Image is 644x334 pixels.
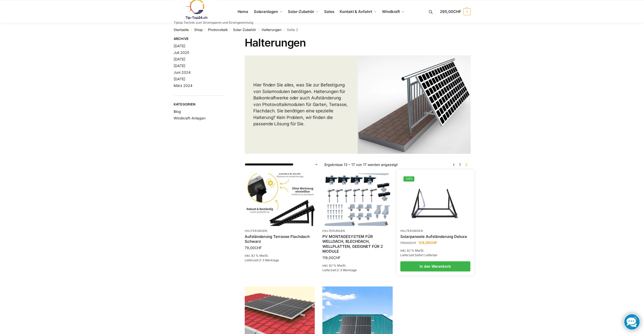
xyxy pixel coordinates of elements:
[252,0,284,23] a: Solaranlagen
[430,240,437,245] span: CHF
[174,70,191,74] a: Juni 2024
[233,28,256,32] a: Solar-Zubehör
[245,253,315,258] p: inkl. 8,1 % MwSt.
[174,109,181,114] a: Blog
[174,44,185,48] a: [DATE]
[322,234,392,254] a: PV MONTAGESYSTEM FÜR WELLDACH, BLECHDACH, WELLPLATTEN, GEEIGNET FÜR 2 MODULE
[358,55,471,154] img: Halterungen
[410,241,416,245] span: CHF
[245,229,267,233] a: Halterungen
[333,255,340,260] span: CHF
[322,229,345,233] a: Halterungen
[174,21,253,24] p: Tiptop Technik zum Stromsparen und Stromgewinnung
[245,234,315,244] a: Aufständerung Terrasse Flachdach Schwarz
[322,173,392,226] img: PV MONTAGESYSTEM FÜR WELLDACH, BLECHDACH, WELLPLATTEN, GEEIGNET FÜR 2 MODULE
[174,83,192,88] a: März 2024
[174,116,205,120] a: Windkraft-Anlagen
[380,0,407,23] a: Windkraft
[322,268,357,272] span: Lieferzeit:
[400,234,470,239] a: Solarpaneele Aufständerung Deluxe
[174,50,189,55] a: Juli 2025
[253,82,349,127] p: Hier finden Sie alles, was Sie zur Befestigung von Solarmodulen benötigen. Halterungen für Balkon...
[322,263,392,268] p: inkl. 8,1 % MwSt.
[255,246,262,250] span: CHF
[452,162,456,167] a: ←
[256,28,261,32] span: /
[174,28,189,32] a: Startseite
[174,64,185,68] a: [DATE]
[400,229,423,233] a: Halterungen
[228,28,233,32] span: /
[282,28,287,32] span: /
[224,37,227,42] button: Close filters
[400,261,470,271] a: In den Warenkorb legen: „Solarpaneele Aufständerung Deluxe“
[458,162,462,167] a: Seite 1
[245,162,318,167] select: Shop-Reihenfolge
[174,57,185,61] a: [DATE]
[322,0,336,23] a: Sales
[464,8,471,15] span: 1
[286,0,321,23] a: Solar-Zubehör
[245,36,470,49] h1: Halterungen
[401,174,470,225] a: -28%Solarpaneele Aufständerung für Terrasse
[340,9,372,14] span: Kontakt & Anfahrt
[324,162,398,167] p: Ergebnisse 13 – 17 von 17 werden angezeigt
[415,253,438,257] span: Sofort Lieferbar
[382,9,400,14] span: Windkraft
[174,36,224,41] span: Archive
[401,174,470,225] img: Solarpaneele Aufständerung für Terrasse
[400,248,470,253] p: inkl. 8,1 % MwSt.
[440,4,470,19] a: 295,00CHF 1
[400,241,416,245] bdi: 179,00
[262,28,282,32] a: Halterungen
[322,255,340,260] bdi: 119,00
[450,162,470,167] nav: Produkt-Seitennummerierung
[174,77,185,81] a: [DATE]
[400,253,438,257] span: Lieferzeit:
[453,9,461,14] span: CHF
[418,240,437,245] bdi: 129,00
[208,28,228,32] a: Photovoltaik
[464,162,469,167] span: Seite 2
[203,28,208,32] span: /
[440,9,461,14] span: 295,00
[189,28,194,32] span: /
[259,258,279,262] span: 2-3 Werktage
[338,0,379,23] a: Kontakt & Anfahrt
[194,28,203,32] a: Shop
[337,268,357,272] span: 2-3 Werktage
[288,9,314,14] span: Solar-Zubehör
[324,9,334,14] span: Sales
[174,102,224,107] span: Kategorien
[245,258,279,262] span: Lieferzeit:
[174,23,471,36] nav: Breadcrumb
[245,246,262,250] bdi: 79,00
[254,9,278,14] span: Solaranlagen
[245,173,315,226] img: Aufständerung Terrasse Flachdach Schwarz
